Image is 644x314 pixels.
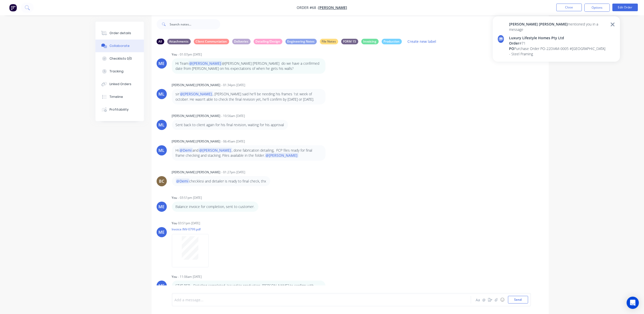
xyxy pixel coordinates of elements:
[382,39,402,44] div: Production
[176,283,322,294] p: STAT REP - Detailing completed. Issued to production. [PERSON_NAME] to confirm with client about ...
[194,39,229,44] div: Client Communiation
[95,90,144,103] button: Timeline
[361,39,379,44] div: Invoicing
[222,139,245,144] div: - 06:45am [DATE]
[297,5,319,10] span: Order #68 -
[159,91,165,97] div: ML
[232,39,251,44] div: Deliveries
[109,69,124,74] div: Tracking
[109,95,123,99] div: Timeline
[172,170,221,175] div: [PERSON_NAME] [PERSON_NAME]
[172,52,177,57] div: You
[189,61,222,66] span: @[PERSON_NAME]
[499,297,505,303] button: ☺
[95,27,144,40] button: Order details
[222,83,245,87] div: - 01:34pm [DATE]
[95,65,144,78] button: Tracking
[405,38,439,45] button: Create new label
[159,60,165,67] div: ME
[319,5,347,10] a: [PERSON_NAME]
[109,31,131,35] div: Order details
[509,41,519,46] span: Order
[170,19,220,29] input: Search notes...
[509,22,568,27] span: [PERSON_NAME] [PERSON_NAME]
[179,148,193,153] span: @Demi
[222,114,245,118] div: - 10:56am [DATE]
[109,56,132,61] div: Checklists 0/0
[95,78,144,90] button: Linked Orders
[556,4,582,11] button: Close
[167,39,191,44] div: Attachments
[159,178,164,184] div: BC
[627,297,639,309] div: Open Intercom Messenger
[475,297,481,303] button: Aa
[612,4,638,11] button: Edit Order
[172,139,221,144] div: [PERSON_NAME] [PERSON_NAME]
[176,122,284,127] p: Sent back to client again for his final revision, waiting for his approval
[172,114,221,118] div: [PERSON_NAME] [PERSON_NAME]
[176,91,322,102] p: sir , [PERSON_NAME] said he'll be needing his frames 1st week of october. He wasn't able to check...
[509,35,607,41] div: Luxury Lifestyle Homes Pty Ltd
[584,4,610,12] button: Options
[199,148,232,153] span: @[PERSON_NAME]
[159,204,165,210] div: ME
[159,147,165,153] div: ML
[265,153,298,158] span: @[PERSON_NAME]
[178,274,202,279] div: - 11:06am [DATE]
[285,39,317,44] div: Engineering Notes
[9,4,17,11] img: Factory
[178,52,202,57] div: - 01:07pm [DATE]
[320,39,338,44] div: File Notes
[254,39,282,44] div: Detailing/Design
[176,179,189,184] span: @Demi
[178,221,200,226] div: 03:51pm [DATE]
[180,91,213,96] span: @[PERSON_NAME]
[95,40,144,52] button: Collaborate
[509,46,514,51] span: PO
[509,21,607,32] div: mentioned you in a message
[481,297,487,303] button: @
[159,283,165,289] div: ME
[508,296,528,304] button: Send
[95,52,144,65] button: Checklists 0/0
[509,41,607,46] div: # 71
[159,229,165,235] div: ME
[222,170,245,175] div: - 01:27pm [DATE]
[341,39,358,44] div: FORM 15
[172,195,177,200] div: You
[172,274,177,279] div: You
[176,61,322,71] p: Hi Team @[PERSON_NAME] [PERSON_NAME] do we have a confirmed date from [PERSON_NAME] on his expect...
[157,39,164,44] div: All
[176,179,266,184] p: checklesi and detailer is ready to final check, thx
[172,83,221,87] div: [PERSON_NAME] [PERSON_NAME]
[159,122,165,128] div: ML
[95,103,144,116] button: Profitability
[178,195,202,200] div: - 03:51pm [DATE]
[109,82,131,86] div: Linked Orders
[109,107,129,112] div: Profitability
[176,204,255,209] p: Balance invoice for completion, sent to customer.
[509,46,607,57] div: Purchase Order PO-22DIAM-0005 #[GEOGRAPHIC_DATA] - Steel Framing
[109,44,130,48] div: Collaborate
[172,221,177,226] div: You
[172,227,214,231] p: Invoice INV-0799.pdf
[176,148,322,158] p: Hi and , done fabrication detailing, FCP files ready for final frame checking and stacking. Files...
